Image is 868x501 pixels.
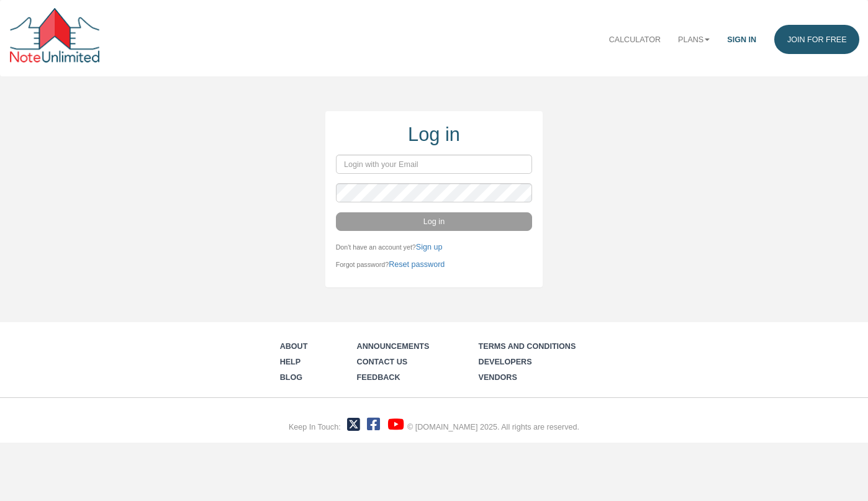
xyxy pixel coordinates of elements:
a: Plans [669,25,718,55]
a: Calculator [600,25,669,55]
a: About [280,342,308,351]
a: Feedback [357,373,400,382]
button: Log in [336,212,533,232]
a: Reset password [389,260,445,269]
a: Announcements [357,342,430,351]
a: Terms and Conditions [479,342,576,351]
a: Sign in [718,25,765,55]
a: Join for FREE [774,25,859,55]
a: Developers [479,358,532,366]
div: Log in [336,121,533,148]
a: Sign up [416,243,443,251]
a: Vendors [479,373,517,382]
small: Don't have an account yet? [336,243,443,251]
div: © [DOMAIN_NAME] 2025. All rights are reserved. [407,422,579,433]
a: Help [280,358,301,366]
small: Forgot password? [336,261,445,268]
a: Blog [280,373,302,382]
a: Contact Us [357,358,408,366]
div: Keep In Touch: [289,422,341,433]
input: Login with your Email [336,155,533,174]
